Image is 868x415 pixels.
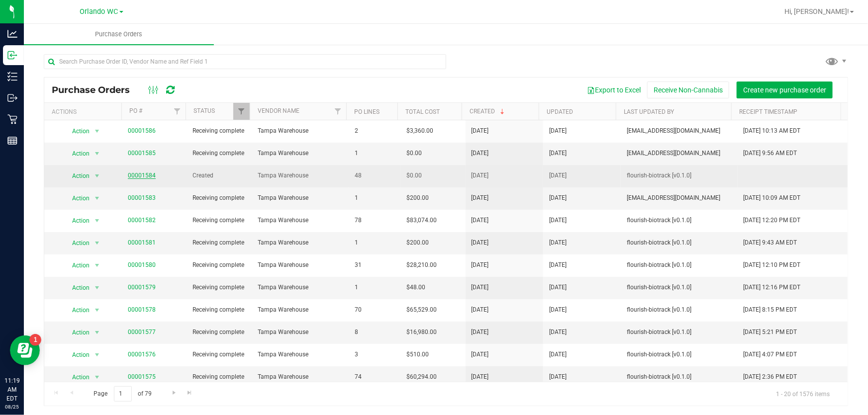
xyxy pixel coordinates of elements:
[114,386,132,402] input: 1
[4,376,19,403] p: 11:19 AM EDT
[233,103,250,120] a: Filter
[128,239,156,246] a: 00001581
[355,193,394,203] span: 1
[549,216,567,225] span: [DATE]
[91,236,103,250] span: select
[627,171,731,180] span: flourish-biotrack [v0.1.0]
[193,372,246,382] span: Receiving complete
[744,283,801,292] span: [DATE] 12:16 PM EDT
[193,260,246,270] span: Receiving complete
[549,305,567,315] span: [DATE]
[7,29,17,39] inline-svg: Analytics
[627,328,731,337] span: flourish-biotrack [v0.1.0]
[406,108,440,115] a: Total Cost
[472,126,489,136] span: [DATE]
[549,238,567,248] span: [DATE]
[258,260,343,270] span: Tampa Warehouse
[740,108,798,115] a: Receipt Timestamp
[167,386,181,400] a: Go to the next page
[744,126,801,136] span: [DATE] 10:13 AM EDT
[258,372,343,382] span: Tampa Warehouse
[128,329,156,335] a: 00001577
[406,350,429,359] span: $510.00
[549,283,567,292] span: [DATE]
[128,150,156,157] a: 00001585
[744,372,797,382] span: [DATE] 2:36 PM EDT
[91,147,103,161] span: select
[44,54,446,69] input: Search Purchase Order ID, Vendor Name and Ref Field 1
[258,305,343,315] span: Tampa Warehouse
[549,193,567,203] span: [DATE]
[91,303,103,317] span: select
[258,328,343,337] span: Tampa Warehouse
[91,370,103,384] span: select
[744,260,801,270] span: [DATE] 12:10 PM EDT
[744,193,801,203] span: [DATE] 10:09 AM EDT
[29,334,41,346] iframe: Resource center unread badge
[549,350,567,359] span: [DATE]
[472,260,489,270] span: [DATE]
[627,350,731,359] span: flourish-biotrack [v0.1.0]
[355,283,394,292] span: 1
[80,7,118,16] span: Orlando WC
[744,350,797,359] span: [DATE] 4:07 PM EDT
[472,350,489,359] span: [DATE]
[549,328,567,337] span: [DATE]
[549,126,567,136] span: [DATE]
[647,82,729,98] button: Receive Non-Cannabis
[406,283,425,292] span: $48.00
[406,260,437,270] span: $28,210.00
[63,124,90,138] span: Action
[7,50,17,60] inline-svg: Inbound
[472,328,489,337] span: [DATE]
[91,124,103,138] span: select
[355,328,394,337] span: 8
[470,108,507,115] a: Created
[355,171,394,180] span: 48
[627,372,731,382] span: flourish-biotrack [v0.1.0]
[91,214,103,228] span: select
[258,350,343,359] span: Tampa Warehouse
[355,149,394,158] span: 1
[406,126,433,136] span: $3,360.00
[355,350,394,359] span: 3
[193,193,246,203] span: Receiving complete
[63,281,90,295] span: Action
[743,86,826,94] span: Create new purchase order
[91,191,103,205] span: select
[63,236,90,250] span: Action
[258,193,343,203] span: Tampa Warehouse
[193,238,246,248] span: Receiving complete
[193,216,246,225] span: Receiving complete
[472,372,489,382] span: [DATE]
[472,216,489,225] span: [DATE]
[580,82,647,98] button: Export to Excel
[472,149,489,158] span: [DATE]
[627,238,731,248] span: flourish-biotrack [v0.1.0]
[472,193,489,203] span: [DATE]
[624,108,674,115] a: Last Updated By
[744,305,797,315] span: [DATE] 8:15 PM EDT
[627,283,731,292] span: flourish-biotrack [v0.1.0]
[627,149,731,158] span: [EMAIL_ADDRESS][DOMAIN_NAME]
[744,216,801,225] span: [DATE] 12:20 PM EDT
[627,216,731,225] span: flourish-biotrack [v0.1.0]
[91,281,103,295] span: select
[744,328,797,337] span: [DATE] 5:21 PM EDT
[472,305,489,315] span: [DATE]
[63,326,90,339] span: Action
[4,403,19,411] p: 08/25
[63,169,90,183] span: Action
[406,193,429,203] span: $200.00
[258,126,343,136] span: Tampa Warehouse
[63,214,90,228] span: Action
[82,30,156,39] span: Purchase Orders
[355,305,394,315] span: 70
[7,114,17,124] inline-svg: Retail
[128,217,156,224] a: 00001582
[258,216,343,225] span: Tampa Warehouse
[52,84,140,95] span: Purchase Orders
[193,149,246,158] span: Receiving complete
[91,326,103,339] span: select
